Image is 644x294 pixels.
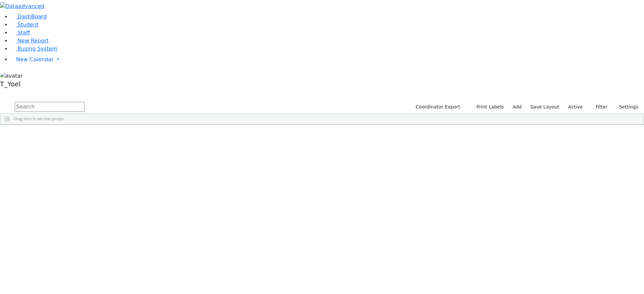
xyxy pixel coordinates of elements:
[509,102,525,112] a: Add
[610,102,641,112] button: Settings
[16,56,54,63] span: New Calendar
[17,21,39,28] span: Student
[411,102,463,112] button: Coordinator Export
[527,102,562,112] button: Save Layout
[17,38,49,44] span: New Report
[17,29,30,36] span: Staff
[587,102,610,112] button: Filter
[15,102,85,112] input: Search
[11,46,57,52] a: Busing System
[11,53,644,66] a: New Calendar
[469,102,507,112] button: Print Labels
[565,102,586,112] label: Active
[11,13,47,20] a: DashBoard
[17,13,47,20] span: DashBoard
[11,38,49,44] a: New Report
[11,29,30,36] a: Staff
[17,46,57,52] span: Busing System
[14,117,64,121] span: Drag here to set row groups
[11,21,39,28] a: Student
